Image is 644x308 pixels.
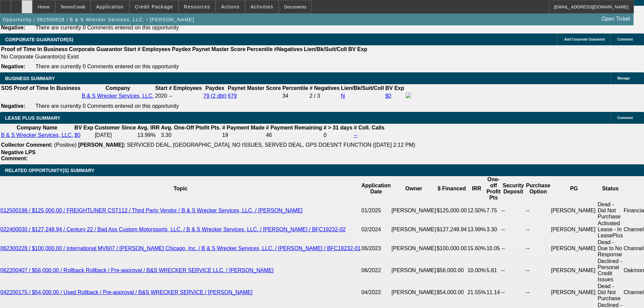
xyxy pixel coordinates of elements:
[1,132,73,138] a: B & S Wrecker Services, LLC.
[5,76,55,81] span: BUSINESS SUMMARY
[436,283,467,302] td: $54,000.00
[184,4,210,9] span: Resources
[266,125,322,131] b: # Payment Remaining
[1,142,53,148] b: Collector Comment:
[467,201,486,220] td: 12.50%
[551,258,597,283] td: [PERSON_NAME]
[526,201,551,220] td: --
[501,283,526,302] td: --
[341,85,384,91] b: Lien/Bk/Suit/Coll
[348,46,367,52] b: BV Exp
[1,85,13,92] th: SOS
[436,258,467,283] td: $56,000.00
[551,176,597,201] th: PG
[161,125,221,131] b: Avg. One-Off Ptofit Pts.
[526,258,551,283] td: --
[282,93,308,99] div: 34
[501,258,526,283] td: --
[82,93,154,99] a: B & S Wrecker Services, LLC.
[467,176,486,201] th: IRR
[551,201,597,220] td: [PERSON_NAME]
[138,46,171,52] b: # Employees
[137,125,160,131] b: Avg. IRR
[35,64,179,69] span: There are currently 0 Comments entered on this opportunity
[599,13,633,25] a: Open Ticket
[192,46,245,52] b: Paynet Master Score
[501,201,526,220] td: --
[274,46,303,52] b: #Negatives
[179,0,215,13] button: Resources
[486,220,501,239] td: 3.30
[135,4,173,9] span: Credit Package
[526,220,551,239] td: --
[551,220,597,239] td: [PERSON_NAME]
[155,85,167,91] b: Start
[1,149,35,161] b: Negative LPS Comment:
[551,283,597,302] td: [PERSON_NAME]
[597,201,623,220] td: Dead - Did Not Purchase
[1,53,370,60] td: No Corporate Guarantor(s) Exist
[597,239,623,258] td: Dead - Due to No Response
[361,176,391,201] th: Application Date
[486,176,501,201] th: One-off Profit Pts
[551,239,597,258] td: [PERSON_NAME]
[354,132,358,138] a: --
[391,201,436,220] td: [PERSON_NAME]
[467,258,486,283] td: 10.00%
[54,142,77,148] span: (Positive)
[617,38,633,41] span: Comment
[74,125,93,131] b: BV Exp
[266,132,323,139] td: 46
[130,0,178,13] button: Credit Package
[222,132,265,139] td: 19
[228,93,237,99] a: 679
[310,85,340,91] b: # Negatives
[310,93,340,99] div: 2 / 3
[74,132,80,138] a: $0
[1,64,25,69] b: Negative:
[205,85,224,91] b: Paydex
[137,132,160,139] td: 13.99%
[341,93,345,99] a: N
[597,220,623,239] td: Activated Lease - In LeasePlus
[17,125,57,131] b: Company Name
[597,176,623,201] th: Status
[436,201,467,220] td: $125,000.00
[467,239,486,258] td: 15.60%
[391,220,436,239] td: [PERSON_NAME]
[0,245,361,251] a: 062300228 / $100,000.00 / International MV607 / [PERSON_NAME] Chicago, Inc. / B & S Wrecker Servi...
[105,85,130,91] b: Company
[486,258,501,283] td: 5.81
[124,46,136,52] b: Start
[467,220,486,239] td: 13.99%
[282,85,308,91] b: Percentile
[354,125,385,131] b: # Coll. Calls
[361,283,391,302] td: 04/2022
[5,168,94,173] span: RELATED OPPORTUNITY(S) SUMMARY
[91,0,129,13] button: Application
[391,239,436,258] td: [PERSON_NAME]
[361,201,391,220] td: 01/2025
[155,92,168,100] td: 2020
[169,85,202,91] b: # Employees
[251,4,273,9] span: Activities
[0,267,273,273] a: 062200407 / $56,000.00 / Rollback Rollback / Pre-approval / B&S WRECKER SERVICE LLC. / [PERSON_NAME]
[486,201,501,220] td: 7.75
[69,46,122,52] b: Corporate Guarantor
[391,176,436,201] th: Owner
[564,38,605,41] span: Add Corporate Guarantor
[78,142,125,148] b: [PERSON_NAME]:
[501,239,526,258] td: --
[385,93,391,99] a: $0
[486,239,501,258] td: 10.05
[247,46,272,52] b: Percentile
[14,85,81,92] th: Proof of Time In Business
[597,258,623,283] td: Declined - Personal Credit Issues
[228,85,281,91] b: Paynet Master Score
[385,85,404,91] b: BV Exp
[5,37,73,42] span: CORPORATE GUARANTOR(S)
[94,132,136,139] td: [DATE]
[617,76,630,80] span: Manage
[436,220,467,239] td: $127,248.94
[391,283,436,302] td: [PERSON_NAME]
